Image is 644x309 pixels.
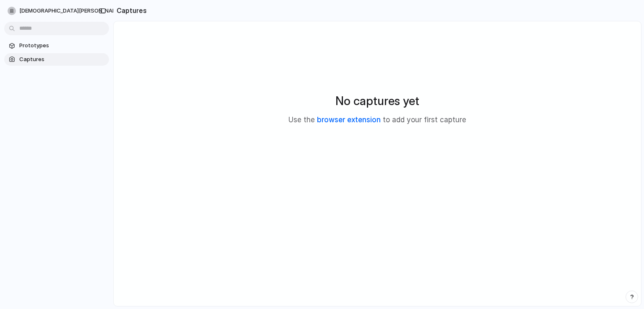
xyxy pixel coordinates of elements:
[317,116,381,124] a: browser extension
[4,39,109,52] a: Prototypes
[19,41,106,50] span: Prototypes
[19,55,106,64] span: Captures
[19,7,122,15] span: [DEMOGRAPHIC_DATA][PERSON_NAME]
[4,53,109,66] a: Captures
[335,92,419,110] h2: No captures yet
[113,5,147,15] h2: Captures
[4,4,135,18] button: [DEMOGRAPHIC_DATA][PERSON_NAME]
[288,115,466,126] p: Use the to add your first capture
